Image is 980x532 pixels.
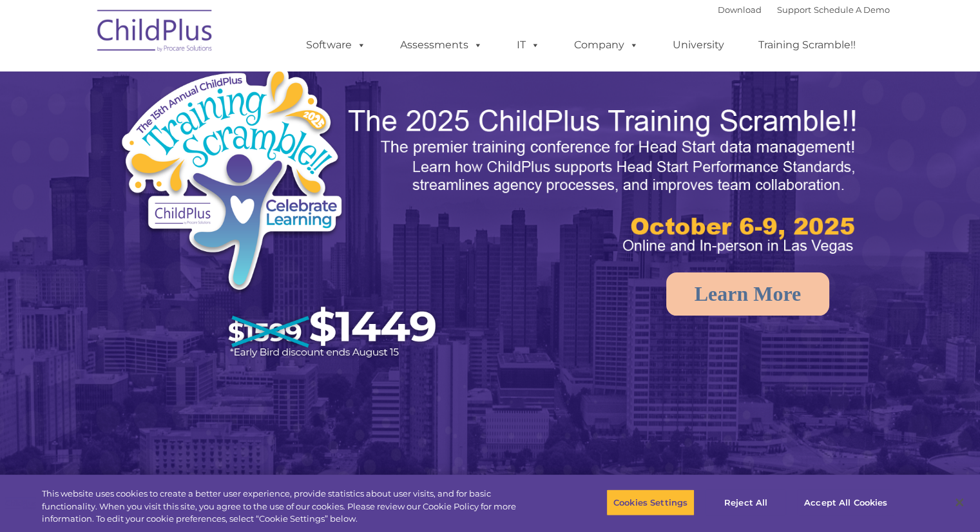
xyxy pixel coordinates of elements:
a: Learn More [666,272,830,316]
button: Cookies Settings [606,489,695,516]
font: | [718,5,890,15]
a: Assessments [387,32,495,58]
a: Schedule A Demo [814,5,890,15]
a: Company [561,32,651,58]
button: Accept All Cookies [797,489,894,516]
a: Download [718,5,762,15]
a: University [660,32,737,58]
a: Support [777,5,811,15]
a: Training Scramble!! [745,32,869,58]
button: Close [945,488,974,517]
div: This website uses cookies to create a better user experience, provide statistics about user visit... [42,488,539,526]
button: Reject All [706,489,786,516]
a: Software [293,32,379,58]
img: ChildPlus by Procare Solutions [91,1,220,65]
a: IT [504,32,553,58]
